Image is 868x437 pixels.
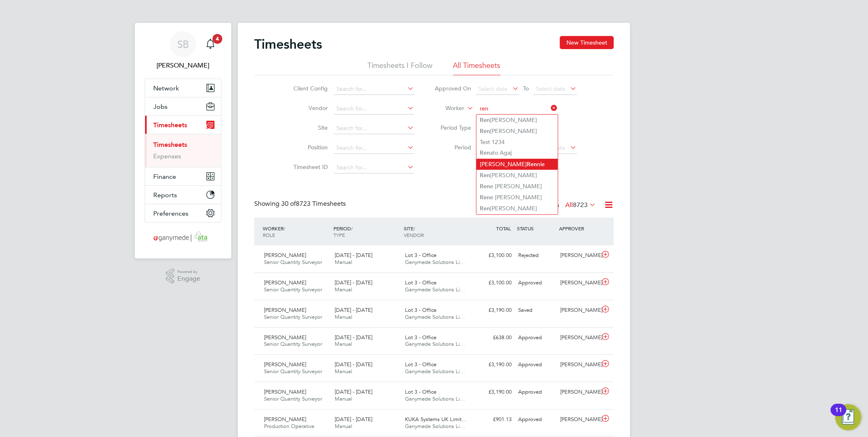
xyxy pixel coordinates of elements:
[472,249,515,262] div: £3,100.00
[335,416,372,423] span: [DATE] - [DATE]
[477,115,558,126] li: [PERSON_NAME]
[264,340,322,347] span: Senior Quantity Surveyor
[335,395,352,402] span: Manual
[254,36,322,52] h2: Timesheets
[402,221,473,242] div: SITE
[264,395,322,402] span: Senior Quantity Surveyor
[835,410,842,421] div: 11
[557,276,600,290] div: [PERSON_NAME]
[145,31,221,70] a: SB[PERSON_NAME]
[335,259,352,266] span: Manual
[145,204,221,222] button: Preferences
[281,200,296,208] span: 30 of
[480,128,490,135] b: Ren
[472,413,515,426] div: £901.13
[254,200,347,208] div: Showing
[480,117,490,124] b: Ren
[527,161,537,168] b: Ren
[264,416,306,423] span: [PERSON_NAME]
[477,147,558,158] li: ato Agaj
[541,200,597,211] div: Status
[557,413,600,426] div: [PERSON_NAME]
[335,388,372,395] span: [DATE] - [DATE]
[334,103,414,115] input: Search for...
[557,385,600,399] div: [PERSON_NAME]
[435,144,472,151] label: Period
[153,209,188,217] span: Preferences
[480,149,490,156] b: Ren
[515,385,557,399] div: Approved
[334,162,414,173] input: Search for...
[264,279,306,286] span: [PERSON_NAME]
[472,331,515,345] div: £638.00
[565,201,596,209] label: All
[334,142,414,154] input: Search for...
[557,304,600,317] div: [PERSON_NAME]
[515,331,557,345] div: Approved
[405,286,465,293] span: Ganymede Solutions Li…
[335,361,372,368] span: [DATE] - [DATE]
[560,36,614,49] button: New Timesheet
[405,340,465,347] span: Ganymede Solutions Li…
[264,423,314,430] span: Production Operative
[264,306,306,313] span: [PERSON_NAME]
[177,275,200,282] span: Engage
[472,276,515,290] div: £3,100.00
[405,361,437,368] span: Lot 3 - Office
[477,181,558,192] li: e [PERSON_NAME]
[405,388,437,395] span: Lot 3 - Office
[202,31,219,57] a: 4
[281,200,346,208] span: 8723 Timesheets
[145,61,221,70] span: Samantha Briggs
[480,172,490,179] b: Ren
[333,232,345,238] span: TYPE
[515,221,557,236] div: STATUS
[291,144,328,151] label: Position
[153,173,176,180] span: Finance
[264,259,322,266] span: Senior Quantity Surveyor
[153,84,179,92] span: Network
[515,413,557,426] div: Approved
[334,123,414,134] input: Search for...
[334,83,414,95] input: Search for...
[335,306,372,313] span: [DATE] - [DATE]
[264,388,306,395] span: [PERSON_NAME]
[153,191,177,199] span: Reports
[405,279,437,286] span: Lot 3 - Office
[453,61,501,75] li: All Timesheets
[472,358,515,372] div: £3,190.00
[515,249,557,262] div: Rejected
[351,225,353,232] span: /
[496,225,511,232] span: TOTAL
[477,170,558,181] li: [PERSON_NAME]
[145,116,221,134] button: Timesheets
[145,186,221,204] button: Reports
[536,85,566,92] span: Select date
[477,192,558,203] li: e [PERSON_NAME]
[515,358,557,372] div: Approved
[405,259,465,266] span: Ganymede Solutions Li…
[263,232,275,238] span: ROLE
[405,306,437,313] span: Lot 3 - Office
[435,85,472,92] label: Approved On
[477,203,558,214] li: [PERSON_NAME]
[557,221,600,236] div: APPROVER
[151,231,215,244] img: ganymedesolutions-logo-retina.png
[264,286,322,293] span: Senior Quantity Surveyor
[405,334,437,341] span: Lot 3 - Office
[153,141,187,149] a: Timesheets
[335,340,352,347] span: Manual
[435,124,472,131] label: Period Type
[835,404,861,430] button: Open Resource Center, 11 new notifications
[145,167,221,185] button: Finance
[573,201,588,209] span: 8723
[153,152,181,160] a: Expenses
[515,276,557,290] div: Approved
[145,231,221,244] a: Go to home page
[477,103,558,115] input: Search for...
[291,124,328,131] label: Site
[521,83,532,94] span: To
[166,268,201,284] a: Powered byEngage
[153,121,187,129] span: Timesheets
[291,85,328,92] label: Client Config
